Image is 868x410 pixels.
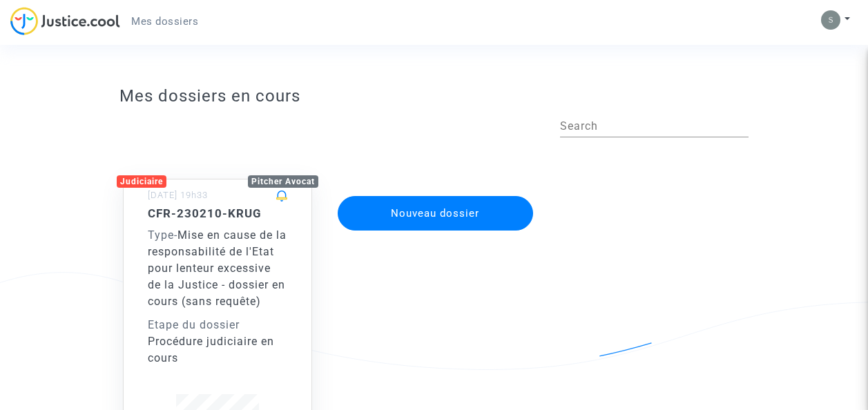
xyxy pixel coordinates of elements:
div: Judiciaire [117,175,166,188]
h3: Mes dossiers en cours [119,86,749,106]
small: [DATE] 19h33 [148,190,208,200]
a: Nouveau dossier [336,187,535,200]
h5: CFR-230210-KRUG [148,206,287,220]
span: - [148,228,177,242]
button: Nouveau dossier [338,196,534,231]
div: Etape du dossier [148,317,287,333]
div: Pitcher Avocat [248,175,318,188]
span: Type [148,228,174,242]
span: Mes dossiers [131,15,198,28]
div: Procédure judiciaire en cours [148,333,287,367]
a: Mes dossiers [120,11,209,32]
img: 32bcc29fa0ee7aa63679091ee732d5a2 [821,10,840,30]
span: Mise en cause de la responsabilité de l'Etat pour lenteur excessive de la Justice - dossier en co... [148,228,287,308]
img: jc-logo.svg [10,7,120,35]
